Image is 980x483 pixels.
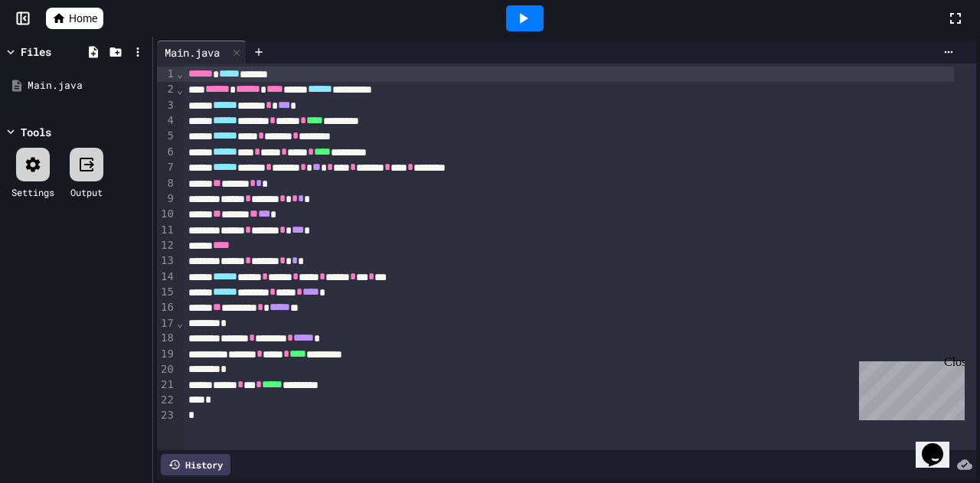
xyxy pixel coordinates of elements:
div: Main.java [157,41,247,64]
div: 12 [157,238,176,253]
span: Fold line [176,83,184,96]
div: Chat with us now!Close [6,6,106,97]
div: 8 [157,176,176,191]
div: 14 [157,269,176,285]
div: Output [70,185,103,199]
div: Main.java [28,78,147,93]
div: 17 [157,316,176,331]
span: Fold line [176,317,184,329]
div: 6 [157,145,176,160]
div: 2 [157,82,176,97]
div: History [161,454,230,475]
div: 22 [157,393,176,408]
div: 3 [157,98,176,113]
span: Fold line [176,67,184,80]
div: Tools [21,124,51,140]
div: 10 [157,207,176,222]
div: 21 [157,377,176,393]
div: 16 [157,300,176,315]
div: 9 [157,191,176,207]
div: 20 [157,362,176,377]
div: 19 [157,347,176,362]
div: 11 [157,223,176,238]
div: 4 [157,113,176,129]
a: Home [46,8,103,29]
div: 23 [157,408,176,423]
div: 5 [157,129,176,144]
div: 1 [157,67,176,82]
div: Main.java [157,44,227,60]
span: Home [69,11,97,26]
div: 7 [157,160,176,175]
div: 15 [157,285,176,300]
div: 13 [157,253,176,269]
div: 18 [157,331,176,346]
iframe: chat widget [916,422,965,468]
div: Settings [11,185,54,199]
iframe: chat widget [853,355,965,420]
div: Files [21,44,51,60]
